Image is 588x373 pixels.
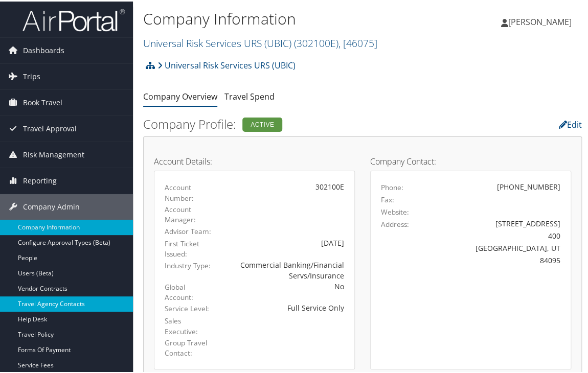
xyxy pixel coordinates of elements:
label: Account Number: [165,181,214,202]
a: Travel Spend [224,89,275,101]
a: [PERSON_NAME] [501,5,582,36]
div: [STREET_ADDRESS] [429,217,560,227]
label: Phone: [381,181,403,191]
span: Risk Management [23,141,84,166]
label: Advisor Team: [165,225,214,235]
span: Trips [23,62,40,88]
a: Edit [559,118,582,129]
label: Group Travel Contact: [165,336,214,357]
h4: Account Details: [154,156,355,164]
div: 302100E [230,180,344,191]
div: Active [242,116,282,130]
div: [PHONE_NUMBER] [497,180,560,191]
span: Book Travel [23,88,62,114]
span: [PERSON_NAME] [508,15,572,26]
label: First Ticket Issued: [165,237,214,258]
label: Industry Type: [165,259,214,269]
div: No [230,279,344,290]
label: Address: [381,218,409,228]
span: Dashboards [23,36,64,62]
span: , [ 46075 ] [338,35,377,49]
h1: Company Information [143,7,436,28]
h4: Company Contact: [370,156,571,164]
label: Fax: [381,193,394,203]
div: 84095 [429,253,560,264]
label: Sales Executive: [165,314,214,335]
a: Universal Risk Services URS (UBIC) [143,35,377,49]
label: Global Account: [165,281,214,301]
div: Commercial Banking/Financial Servs/Insurance [230,258,344,279]
div: 400 [429,229,560,240]
span: Company Admin [23,193,80,218]
a: Universal Risk Services URS (UBIC) [157,54,296,74]
label: Website: [381,205,409,216]
a: Company Overview [143,89,217,101]
label: Account Manager: [165,203,214,224]
label: Service Level: [165,302,214,312]
span: Reporting [23,167,57,192]
h2: Company Profile: [143,114,431,131]
img: airportal-logo.png [22,7,125,31]
span: ( 302100E ) [294,35,338,49]
div: [DATE] [230,236,344,247]
div: [GEOGRAPHIC_DATA], UT [429,241,560,252]
span: Travel Approval [23,114,77,140]
div: Full Service Only [230,301,344,312]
